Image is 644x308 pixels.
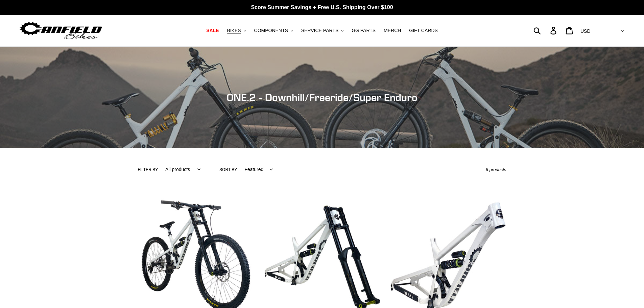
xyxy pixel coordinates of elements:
[219,167,237,173] label: Sort by
[486,167,506,172] span: 6 products
[227,28,241,33] span: BIKES
[206,28,219,33] span: SALE
[380,26,404,35] a: MERCH
[406,26,441,35] a: GIFT CARDS
[254,28,288,33] span: COMPONENTS
[138,167,158,173] label: Filter by
[301,28,338,33] span: SERVICE PARTS
[203,26,222,35] a: SALE
[251,26,296,35] button: COMPONENTS
[19,20,103,41] img: Canfield Bikes
[223,26,249,35] button: BIKES
[226,91,418,103] span: ONE.2 - Downhill/Freeride/Super Enduro
[384,28,401,33] span: MERCH
[409,28,438,33] span: GIFT CARDS
[348,26,379,35] a: GG PARTS
[298,26,347,35] button: SERVICE PARTS
[352,28,376,33] span: GG PARTS
[537,23,554,38] input: Search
